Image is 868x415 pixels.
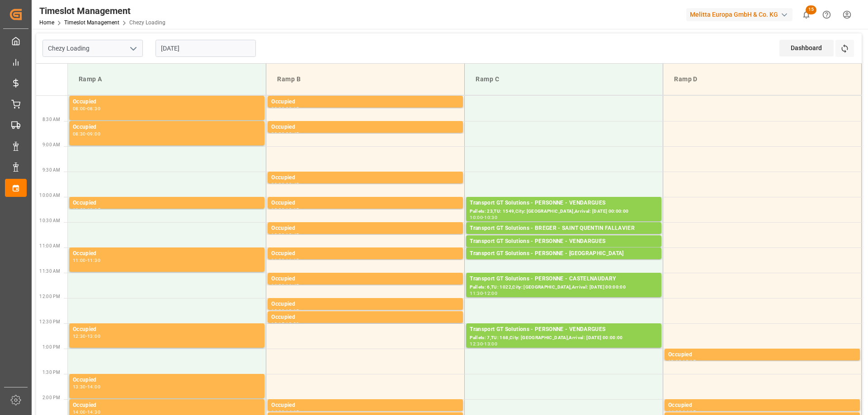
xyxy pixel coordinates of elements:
[271,132,284,136] div: 08:30
[796,5,816,25] button: show 15 new notifications
[42,345,60,350] span: 1:00 PM
[470,246,658,254] div: Pallets: 4,TU: 308,City: [GEOGRAPHIC_DATA],Arrival: [DATE] 00:00:00
[42,395,60,400] span: 2:00 PM
[284,284,286,288] div: -
[284,107,286,111] div: -
[42,40,143,57] input: Type to search/select
[668,410,681,414] div: 14:00
[286,322,299,326] div: 12:30
[670,71,854,88] div: Ramp D
[284,258,286,262] div: -
[39,294,60,299] span: 12:00 PM
[779,40,834,56] div: Dashboard
[274,71,457,88] div: Ramp B
[73,334,86,338] div: 12:30
[64,19,119,26] a: Timeslot Management
[42,117,60,122] span: 8:30 AM
[271,284,284,288] div: 11:30
[271,275,459,284] div: Occupied
[87,410,100,414] div: 14:30
[470,208,658,215] div: Pallets: 23,TU: 1549,City: [GEOGRAPHIC_DATA],Arrival: [DATE] 00:00:00
[271,123,459,132] div: Occupied
[681,410,683,414] div: -
[39,218,60,223] span: 10:30 AM
[681,359,683,364] div: -
[470,215,483,219] div: 10:00
[484,215,497,219] div: 10:30
[39,269,60,274] span: 11:30 AM
[73,401,261,410] div: Occupied
[86,132,87,136] div: -
[286,284,299,288] div: 11:45
[86,385,87,389] div: -
[39,19,54,26] a: Home
[87,385,100,389] div: 14:00
[73,199,261,208] div: Occupied
[42,370,60,375] span: 1:30 PM
[73,208,86,212] div: 10:00
[42,142,60,147] span: 9:00 AM
[271,107,284,111] div: 08:00
[73,376,261,385] div: Occupied
[271,249,459,258] div: Occupied
[73,385,86,389] div: 13:30
[87,132,100,136] div: 09:00
[271,208,284,212] div: 10:00
[75,71,259,88] div: Ramp A
[284,309,286,313] div: -
[156,40,256,57] input: DD-MM-YYYY
[668,350,856,359] div: Occupied
[73,132,86,136] div: 08:30
[286,132,299,136] div: 08:45
[126,42,140,56] button: open menu
[39,4,165,18] div: Timeslot Management
[39,243,60,248] span: 11:00 AM
[284,132,286,136] div: -
[39,319,60,324] span: 12:30 PM
[87,107,100,111] div: 08:30
[73,249,261,258] div: Occupied
[73,123,261,132] div: Occupied
[73,410,86,414] div: 14:00
[284,182,286,187] div: -
[271,313,459,322] div: Occupied
[284,410,286,414] div: -
[286,410,299,414] div: 14:15
[470,275,658,284] div: Transport GT Solutions - PERSONNE - CASTELNAUDARY
[286,182,299,187] div: 09:45
[271,410,284,414] div: 14:00
[286,309,299,313] div: 12:15
[73,98,261,107] div: Occupied
[470,291,483,295] div: 11:30
[470,284,658,291] div: Pallets: 6,TU: 1022,City: [GEOGRAPHIC_DATA],Arrival: [DATE] 00:00:00
[470,237,658,246] div: Transport GT Solutions - PERSONNE - VENDARGUES
[284,233,286,237] div: -
[286,107,299,111] div: 08:15
[286,233,299,237] div: 10:45
[86,258,87,262] div: -
[271,224,459,233] div: Occupied
[271,182,284,187] div: 09:30
[484,342,497,346] div: 13:00
[470,224,658,233] div: Transport GT Solutions - BREGER - SAINT QUENTIN FALLAVIER
[668,401,856,410] div: Occupied
[284,208,286,212] div: -
[472,71,656,88] div: Ramp C
[271,401,459,410] div: Occupied
[271,199,459,208] div: Occupied
[73,258,86,262] div: 11:00
[42,168,60,173] span: 9:30 AM
[470,249,658,258] div: Transport GT Solutions - PERSONNE - [GEOGRAPHIC_DATA]
[271,173,459,182] div: Occupied
[286,208,299,212] div: 10:15
[286,258,299,262] div: 11:15
[484,291,497,295] div: 12:00
[86,107,87,111] div: -
[39,193,60,198] span: 10:00 AM
[271,233,284,237] div: 10:30
[271,258,284,262] div: 11:00
[816,5,837,25] button: Help Center
[86,410,87,414] div: -
[87,334,100,338] div: 13:00
[483,215,484,219] div: -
